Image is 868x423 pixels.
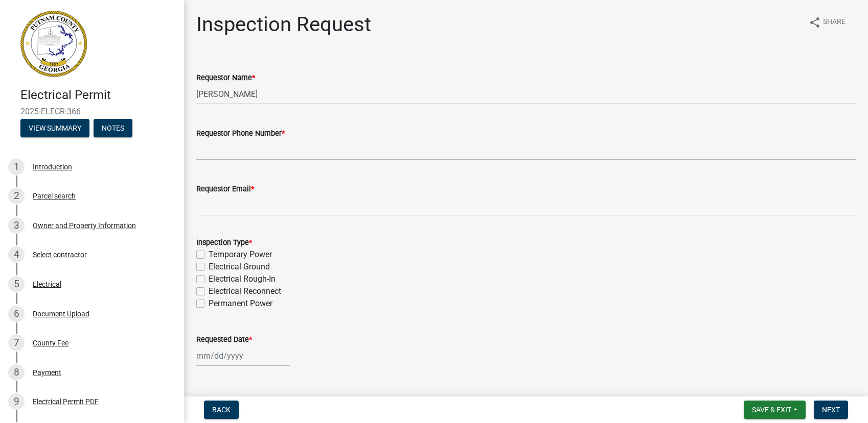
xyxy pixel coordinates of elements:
[33,310,89,317] div: Document Upload
[212,406,231,414] span: Back
[33,281,61,288] div: Electrical
[8,306,25,322] div: 6
[801,12,854,32] button: shareShare
[209,273,276,285] label: Electrical Rough-In
[196,239,252,246] label: Inspection Type
[809,16,821,29] i: share
[814,401,848,419] button: Next
[823,16,846,29] span: Share
[8,276,25,292] div: 5
[8,335,25,351] div: 7
[20,11,87,77] img: Putnam County, Georgia
[196,186,254,193] label: Requestor Email
[196,12,371,37] h1: Inspection Request
[196,130,285,137] label: Requestor Phone Number
[196,336,252,343] label: Requested Date
[744,401,806,419] button: Save & Exit
[209,297,272,310] label: Permanent Power
[20,119,89,137] button: View Summary
[20,107,164,116] span: 2025-ELECR-366
[20,125,89,133] wm-modal-confirm: Summary
[196,74,255,82] label: Requestor Name
[196,345,290,366] input: mm/dd/yyyy
[33,369,61,376] div: Payment
[33,398,99,405] div: Electrical Permit PDF
[33,339,68,346] div: County Fee
[8,188,25,204] div: 2
[209,261,270,273] label: Electrical Ground
[209,248,272,261] label: Temporary Power
[33,222,136,229] div: Owner and Property Information
[33,192,76,200] div: Parcel search
[8,364,25,381] div: 8
[8,159,25,175] div: 1
[20,88,176,103] h4: Electrical Permit
[94,119,132,137] button: Notes
[33,163,72,170] div: Introduction
[8,217,25,234] div: 3
[8,246,25,263] div: 4
[94,125,132,133] wm-modal-confirm: Notes
[752,406,791,414] span: Save & Exit
[204,401,239,419] button: Back
[33,251,87,258] div: Select contractor
[8,393,25,410] div: 9
[822,406,840,414] span: Next
[209,285,281,297] label: Electrical Reconnect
